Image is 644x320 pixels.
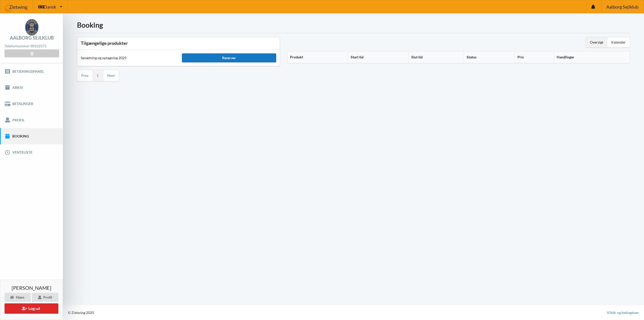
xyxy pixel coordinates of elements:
[607,310,639,315] a: Vilkår og betingelser
[5,303,58,314] button: Log ud
[5,293,31,302] div: Hjem
[182,53,276,62] div: Reserver
[107,73,115,78] a: Next
[77,52,178,64] div: Søsætning og optagning 2025
[586,37,607,47] div: Oversigt
[514,51,554,63] th: Pris
[464,51,514,63] th: Status
[606,5,638,9] span: Aalborg Sejlklub
[554,51,630,63] th: Handlinger
[408,51,464,63] th: Slut tid
[10,35,54,40] div: Aalborg Sejlklub
[30,44,47,48] strong: 98102575
[348,51,408,63] th: Start tid
[12,285,51,290] span: [PERSON_NAME]
[81,73,89,78] a: Prev
[97,73,99,78] a: 1
[607,37,630,47] div: Kalender
[25,19,38,35] img: logo
[81,40,276,46] h3: Tilgængelige produkter
[77,20,630,29] h1: Booking
[44,5,56,9] span: Dansk
[32,293,58,302] div: Profil
[5,43,59,50] div: Telefonnummer:
[287,51,348,63] th: Produkt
